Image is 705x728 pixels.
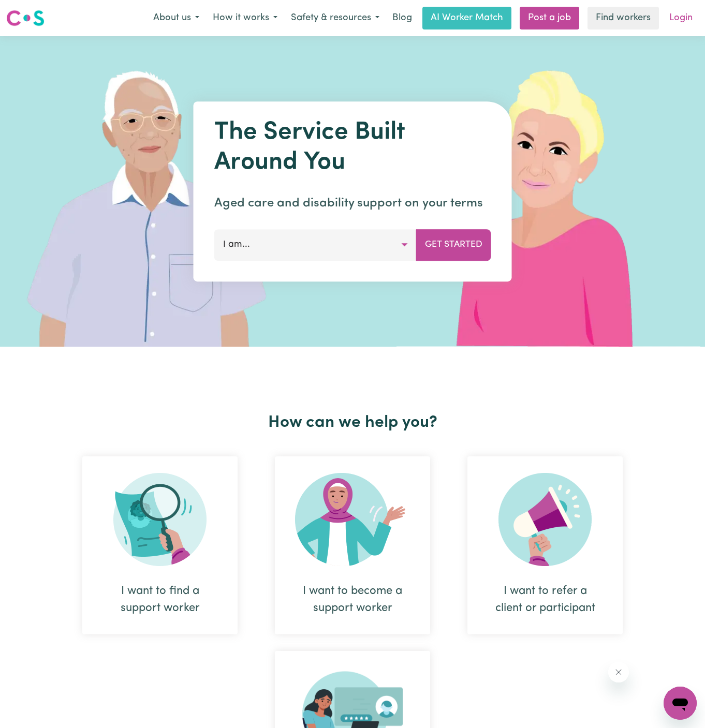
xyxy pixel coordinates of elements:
[295,473,410,566] img: Become Worker
[206,7,284,29] button: How it works
[214,194,491,213] p: Aged care and disability support on your terms
[113,473,207,566] img: Search
[416,229,491,260] button: Get Started
[386,7,418,29] a: Blog
[214,229,417,260] button: I am...
[64,413,641,433] h2: How can we help you?
[608,662,629,682] iframe: Close message
[467,456,623,634] div: I want to refer a client or participant
[6,9,45,27] img: Careseekers logo
[498,473,592,566] img: Refer
[6,6,45,30] a: Careseekers logo
[284,7,386,29] button: Safety & resources
[82,456,238,634] div: I want to find a support worker
[214,118,491,177] h1: The Service Built Around You
[422,7,511,29] a: AI Worker Match
[275,456,430,634] div: I want to become a support worker
[6,7,63,16] span: Need any help?
[664,687,697,720] iframe: Button to launch messaging window
[663,7,699,29] a: Login
[107,583,213,617] div: I want to find a support worker
[300,583,405,617] div: I want to become a support worker
[587,7,659,29] a: Find workers
[492,583,598,617] div: I want to refer a client or participant
[520,7,579,29] a: Post a job
[146,7,206,29] button: About us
